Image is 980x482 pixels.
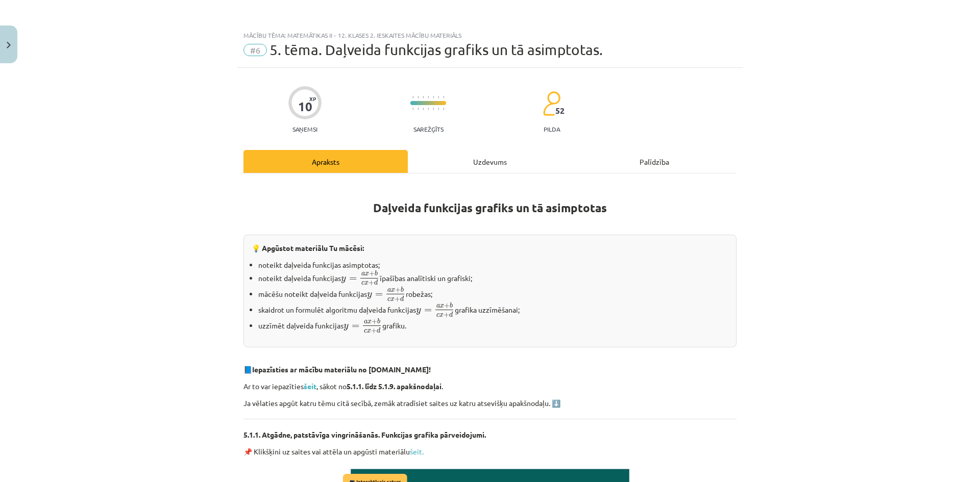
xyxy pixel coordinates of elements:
[428,108,429,110] img: icon-short-line-57e1e144782c952c97e751825c79c345078a6d821885a25fce030b3d8c18986b.svg
[375,271,378,276] span: b
[543,91,560,116] img: students-c634bb4e5e11cddfef0936a35e636f08e4e9abd3cc4e673bd6f9a4125e45ecb1.svg
[243,150,408,173] div: Apraksts
[371,328,377,334] span: +
[418,108,419,110] img: icon-short-line-57e1e144782c952c97e751825c79c345078a6d821885a25fce030b3d8c18986b.svg
[243,32,737,39] div: Mācību tēma: Matemātikas ii - 12. klases 2. ieskaites mācību materiāls
[243,430,486,439] strong: 5.1.1. Atgādne, patstāvīga vingrināšanās. Funkcijas grafika pārveidojumi.
[391,289,395,292] span: x
[401,287,404,292] span: b
[375,293,383,297] span: =
[288,125,322,133] p: Saņemsi
[361,273,365,276] span: a
[412,96,413,98] img: icon-short-line-57e1e144782c952c97e751825c79c345078a6d821885a25fce030b3d8c18986b.svg
[243,398,737,409] p: Ja vēlaties apgūt katru tēmu citā secībā, zemāk atradīsiet saites uz katru atsevišķu apakšnodaļu. ⬇️
[243,44,267,56] span: #6
[412,108,413,110] img: icon-short-line-57e1e144782c952c97e751825c79c345078a6d821885a25fce030b3d8c18986b.svg
[365,273,369,276] span: x
[367,292,372,299] span: y
[410,447,424,456] a: šeit.
[304,382,316,391] a: šeit
[400,296,404,301] span: d
[369,271,375,276] span: +
[374,280,378,286] span: d
[341,276,346,283] span: y
[416,308,421,315] span: y
[258,302,728,318] li: skaidrot un formulēt algoritmu daļveida funkcijas grafika uzzīmēšanai;
[298,99,312,114] div: 10
[555,106,565,115] span: 52
[387,289,391,292] span: a
[377,328,380,334] span: d
[438,108,439,110] img: icon-short-line-57e1e144782c952c97e751825c79c345078a6d821885a25fce030b3d8c18986b.svg
[424,309,432,313] span: =
[364,320,367,324] span: a
[572,150,737,173] div: Palīdzība
[413,125,444,133] p: Sarežģīts
[443,96,444,98] img: icon-short-line-57e1e144782c952c97e751825c79c345078a6d821885a25fce030b3d8c18986b.svg
[418,96,419,98] img: icon-short-line-57e1e144782c952c97e751825c79c345078a6d821885a25fce030b3d8c18986b.svg
[423,96,424,98] img: icon-short-line-57e1e144782c952c97e751825c79c345078a6d821885a25fce030b3d8c18986b.svg
[390,298,395,301] span: x
[450,302,453,308] span: b
[408,150,572,173] div: Uzdevums
[243,364,737,375] p: 📘
[372,319,377,324] span: +
[387,298,390,301] span: c
[440,305,444,308] span: x
[395,287,401,292] span: +
[364,329,367,333] span: c
[361,282,364,286] span: c
[252,243,364,252] strong: 💡 Apgūstot materiālu Tu mācēsi:
[438,96,439,98] img: icon-short-line-57e1e144782c952c97e751825c79c345078a6d821885a25fce030b3d8c18986b.svg
[258,286,728,302] li: mācēšu noteikt daļveida funkcijas robežas;
[7,42,11,48] img: icon-close-lesson-0947bae3869378f0d4975bcd49f059093ad1ed9edebbc8119c70593378902aed.svg
[269,41,603,58] span: 5. tēma. Daļveida funkcijas grafiks un tā asimptotas.
[347,382,442,391] strong: 5.1.1. līdz 5.1.9. apakšnodaļai
[367,329,371,333] span: x
[433,96,434,98] img: icon-short-line-57e1e144782c952c97e751825c79c345078a6d821885a25fce030b3d8c18986b.svg
[258,270,728,286] li: noteikt daļveida funkcijas īpašības analītiski un grafiski;
[436,314,439,317] span: c
[436,305,440,308] span: a
[243,381,737,392] p: Ar to var iepazīties , sākot no .
[367,320,372,324] span: x
[258,260,728,270] li: noteikt daļveida funkcijas asimptotas;
[243,446,737,457] p: 📌 Klikšķini uz saites vai attēla un apgūsti materiālu
[428,96,429,98] img: icon-short-line-57e1e144782c952c97e751825c79c345078a6d821885a25fce030b3d8c18986b.svg
[544,125,560,133] p: pilda
[377,318,380,324] span: b
[373,200,607,215] strong: Daļveida funkcijas grafiks un tā asimptotas
[433,108,434,110] img: icon-short-line-57e1e144782c952c97e751825c79c345078a6d821885a25fce030b3d8c18986b.svg
[439,314,444,317] span: x
[444,312,449,317] span: +
[252,365,431,374] strong: Iepazīsties ar mācību materiālu no [DOMAIN_NAME]!
[444,303,450,308] span: +
[369,281,374,286] span: +
[258,318,728,334] li: uzzīmēt daļveida funkcijas grafiku.
[344,324,349,331] span: y
[449,312,453,317] span: d
[352,324,359,328] span: =
[309,96,316,102] span: XP
[443,108,444,110] img: icon-short-line-57e1e144782c952c97e751825c79c345078a6d821885a25fce030b3d8c18986b.svg
[395,296,400,301] span: +
[349,276,357,281] span: =
[423,108,424,110] img: icon-short-line-57e1e144782c952c97e751825c79c345078a6d821885a25fce030b3d8c18986b.svg
[364,282,369,286] span: x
